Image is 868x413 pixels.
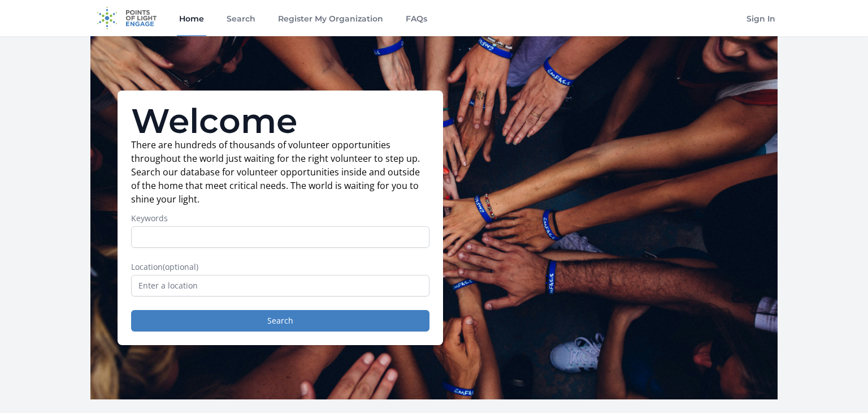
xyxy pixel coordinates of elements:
p: There are hundreds of thousands of volunteer opportunities throughout the world just waiting for ... [131,138,429,206]
h1: Welcome [131,104,429,138]
label: Keywords [131,213,429,224]
button: Search [131,310,429,332]
input: Enter a location [131,275,429,296]
label: Location [131,261,429,273]
span: (optional) [163,261,198,272]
